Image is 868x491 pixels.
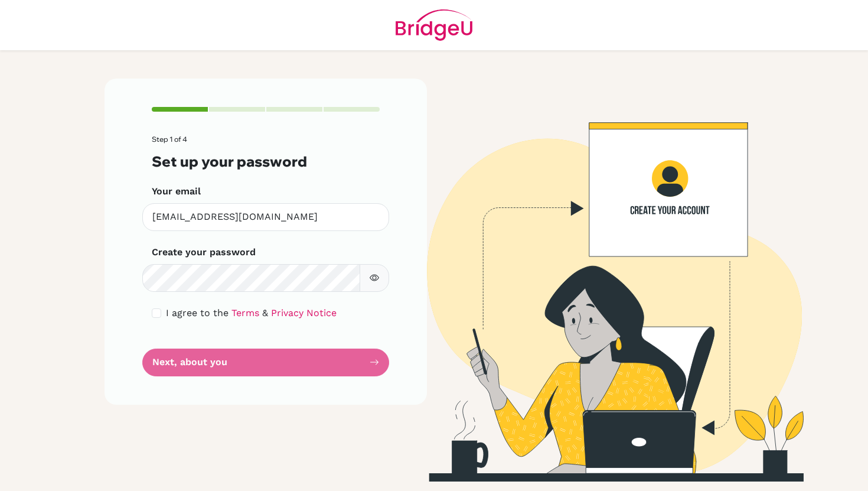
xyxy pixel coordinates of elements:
span: & [262,307,268,318]
span: I agree to the [166,307,229,318]
a: Privacy Notice [271,307,337,318]
label: Create your password [152,245,256,259]
span: Step 1 of 4 [152,135,187,144]
input: Insert your email* [142,203,389,231]
a: Terms [231,307,259,318]
label: Your email [152,184,201,199]
h3: Set up your password [152,153,380,170]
